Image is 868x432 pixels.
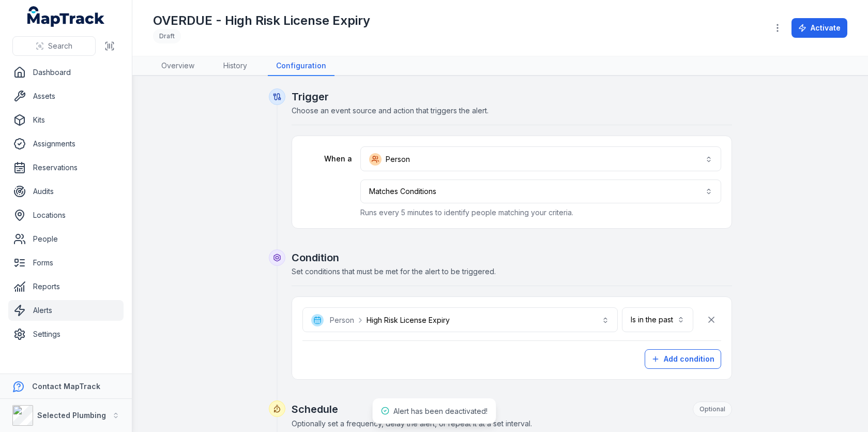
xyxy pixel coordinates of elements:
a: Assets [8,86,124,107]
a: Alerts [8,300,124,321]
a: Locations [8,205,124,226]
h2: Schedule [292,401,732,417]
p: Runs every 5 minutes to identify people matching your criteria. [360,207,721,218]
strong: Contact MapTrack [32,382,100,391]
span: Set conditions that must be met for the alert to be triggered. [292,267,496,276]
a: Dashboard [8,62,124,83]
button: Search [12,36,96,56]
a: Reports [8,276,124,297]
a: MapTrack [27,6,105,27]
button: Is in the past [622,307,693,332]
button: Add condition [645,349,721,369]
h2: Condition [292,250,732,265]
div: Optional [693,401,732,417]
span: Optionally set a frequency, delay the alert, or repeat it at a set interval. [292,419,532,428]
a: Kits [8,110,124,130]
a: Settings [8,324,124,345]
a: Configuration [268,56,334,76]
button: PersonHigh Risk License Expiry [302,307,618,332]
strong: Selected Plumbing [37,411,106,420]
label: When a [302,154,352,164]
span: Alert has been deactivated! [393,407,488,415]
a: Audits [8,181,124,202]
a: Forms [8,252,124,273]
a: Reservations [8,157,124,178]
button: Activate [791,18,847,38]
a: People [8,229,124,249]
span: Search [48,41,72,51]
button: Person [360,146,721,171]
div: Draft [153,29,181,43]
span: Choose an event source and action that triggers the alert. [292,106,489,115]
button: Matches Conditions [360,180,721,203]
h1: OVERDUE - High Risk License Expiry [153,12,370,29]
h2: Trigger [292,90,732,104]
a: Overview [153,56,203,76]
a: History [215,56,255,76]
a: Assignments [8,133,124,154]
